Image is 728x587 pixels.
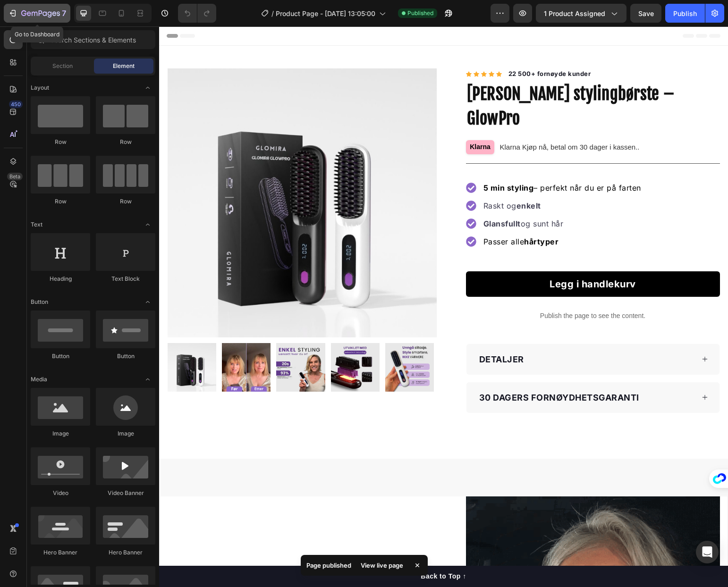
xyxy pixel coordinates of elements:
[324,210,400,220] span: Passer alle
[62,8,66,19] p: 7
[7,173,23,180] div: Beta
[696,541,719,563] div: Open Intercom Messenger
[31,298,48,306] span: Button
[159,26,728,587] iframe: Design area
[630,4,661,23] button: Save
[365,210,399,220] strong: hårtyper
[311,117,331,124] text: Klarna
[262,545,307,555] div: Back to Top ↑
[271,8,274,18] span: /
[31,429,90,438] div: Image
[324,174,482,185] p: Raskt og
[96,429,155,438] div: Image
[407,9,433,17] span: Published
[31,548,90,557] div: Hero Banner
[31,352,90,361] div: Button
[320,328,365,338] strong: DETALJER
[4,4,70,23] button: 7
[140,217,155,232] span: Toggle open
[31,197,90,206] div: Row
[31,375,47,384] span: Media
[324,192,482,203] p: og sunt hår
[341,116,481,126] span: Klarna Kjøp nå, betal om 30 dager i kassen..
[357,175,382,184] strong: enkelt
[544,8,605,18] span: 1 product assigned
[638,9,654,17] span: Save
[140,80,155,95] span: Toggle open
[96,138,155,146] div: Row
[140,294,155,310] span: Toggle open
[52,62,73,70] span: Section
[324,157,482,166] span: – perfekt når du er på farten
[31,30,155,49] input: Search Sections & Elements
[96,352,155,361] div: Button
[140,372,155,387] span: Toggle open
[178,4,216,23] div: Undo/Redo
[306,561,351,570] p: Page published
[31,138,90,146] div: Row
[307,245,561,270] button: Legg i handlekurv
[96,275,155,283] div: Text Block
[31,489,90,497] div: Video
[390,251,477,265] div: Legg i handlekurv
[96,489,155,497] div: Video Banner
[349,43,432,52] p: 22 500+ fornøyde kunder
[536,4,626,23] button: 1 product assigned
[320,366,480,376] strong: 30 DAGERS FORNØYDHETSGARANTI
[31,220,42,229] span: Text
[96,197,155,206] div: Row
[324,157,375,166] strong: 5 min styling
[96,548,155,557] div: Hero Banner
[31,84,49,92] span: Layout
[276,8,375,18] span: Product Page - [DATE] 13:05:00
[113,62,135,70] span: Element
[307,285,561,294] p: Publish the page to see the content.
[665,4,705,23] button: Publish
[324,193,362,202] strong: Glansfullt
[673,8,697,18] div: Publish
[31,275,90,283] div: Heading
[355,559,409,572] div: View live page
[9,101,23,108] div: 450
[307,54,561,106] h1: [PERSON_NAME] stylingbørste – GlowPro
